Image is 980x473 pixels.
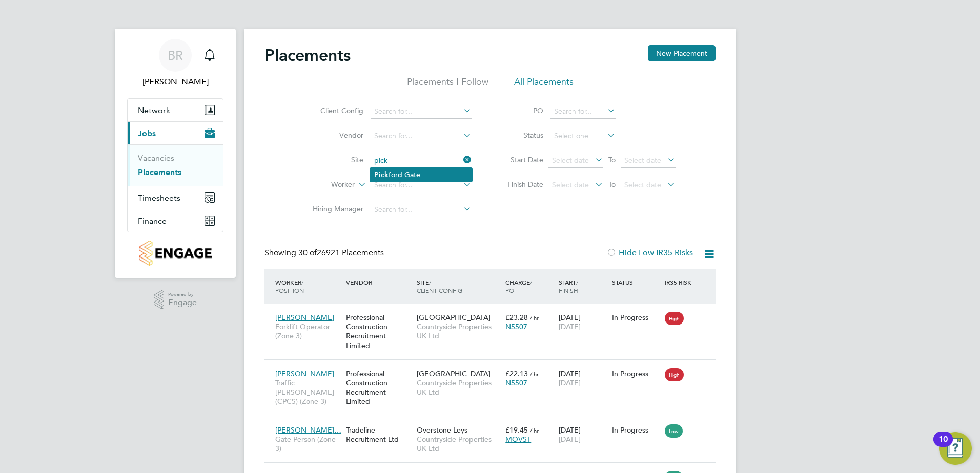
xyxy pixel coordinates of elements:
div: [DATE] [556,364,609,393]
a: BR[PERSON_NAME] [127,39,223,88]
label: Hiring Manager [304,204,363,213]
span: Countryside Properties UK Ltd [417,435,500,453]
div: Vendor [343,273,414,291]
span: [PERSON_NAME] [275,369,334,378]
span: [DATE] [559,378,581,388]
label: Start Date [497,155,543,164]
label: Client Config [304,106,363,115]
span: N5507 [505,378,527,388]
span: Becky Robinson [127,76,223,88]
span: / PO [505,278,532,294]
span: / hr [530,314,539,321]
span: [DATE] [559,435,581,444]
input: Search for... [371,178,472,192]
span: [DATE] [559,322,581,331]
label: Hide Low IR35 Risks [606,248,693,258]
div: Tradeline Recruitment Ltd [343,420,414,449]
span: Select date [624,180,661,189]
span: Timesheets [138,193,180,203]
span: £23.28 [505,313,528,322]
span: High [665,312,684,325]
a: [PERSON_NAME]Traffic [PERSON_NAME] (CPCS) (Zone 3)Professional Construction Recruitment Limited[G... [273,363,716,372]
input: Select one [550,129,616,143]
span: Forklift Operator (Zone 3) [275,322,341,340]
span: Powered by [168,290,197,299]
span: / hr [530,370,539,378]
span: High [665,368,684,381]
span: 30 of [298,248,317,258]
span: Overstone Leys [417,425,467,435]
div: 10 [938,439,948,453]
label: Site [304,155,363,164]
input: Search for... [371,203,472,217]
label: PO [497,106,543,115]
span: £22.13 [505,369,528,378]
div: Professional Construction Recruitment Limited [343,364,414,412]
span: To [605,153,619,166]
span: 26921 Placements [298,248,384,258]
b: Pick [374,170,389,179]
img: countryside-properties-logo-retina.png [139,241,211,266]
span: To [605,178,619,191]
a: [PERSON_NAME]Forklift Operator (Zone 3)Professional Construction Recruitment Limited[GEOGRAPHIC_D... [273,307,716,316]
span: £19.45 [505,425,528,435]
div: [DATE] [556,308,609,336]
span: Select date [552,156,589,165]
button: Jobs [128,122,223,144]
input: Search for... [550,104,616,119]
div: [DATE] [556,420,609,449]
label: Finish Date [497,180,543,189]
div: Status [609,273,663,291]
a: Go to home page [127,241,223,266]
div: In Progress [612,369,660,378]
li: All Placements [514,76,574,94]
div: In Progress [612,313,660,322]
a: Powered byEngage [154,290,197,310]
input: Search for... [371,154,472,168]
span: Network [138,105,170,115]
span: BR [168,49,183,62]
span: / Client Config [417,278,462,294]
input: Search for... [371,129,472,143]
span: / Finish [559,278,578,294]
input: Search for... [371,104,472,119]
span: Jobs [138,128,156,138]
span: Finance [138,216,167,226]
span: Countryside Properties UK Ltd [417,322,500,340]
a: Placements [138,167,181,177]
span: / Position [275,278,304,294]
span: Gate Person (Zone 3) [275,435,341,453]
div: Showing [264,248,386,259]
label: Vendor [304,131,363,140]
button: Open Resource Center, 10 new notifications [939,432,972,465]
div: Start [556,273,609,299]
button: New Placement [648,45,716,61]
span: [GEOGRAPHIC_DATA] [417,313,491,322]
nav: Main navigation [115,29,236,278]
span: Select date [552,180,589,189]
span: [PERSON_NAME] [275,313,334,322]
span: N5507 [505,322,527,331]
h2: Placements [264,45,351,66]
div: IR35 Risk [662,273,698,291]
a: Vacancies [138,153,174,163]
span: / hr [530,426,539,434]
span: Traffic [PERSON_NAME] (CPCS) (Zone 3) [275,378,341,406]
label: Worker [296,180,355,190]
div: Worker [273,273,343,299]
button: Timesheets [128,186,223,209]
div: Charge [503,273,556,299]
button: Network [128,99,223,121]
div: Professional Construction Recruitment Limited [343,308,414,355]
li: Placements I Follow [407,76,488,94]
li: ford Gate [370,168,472,182]
div: Site [414,273,503,299]
span: Countryside Properties UK Ltd [417,378,500,397]
span: [PERSON_NAME]… [275,425,341,435]
a: [PERSON_NAME]…Gate Person (Zone 3)Tradeline Recruitment LtdOverstone LeysCountryside Properties U... [273,420,716,428]
span: MOVST [505,435,531,444]
span: Select date [624,156,661,165]
div: Jobs [128,144,223,186]
button: Finance [128,209,223,232]
span: Low [665,424,683,438]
